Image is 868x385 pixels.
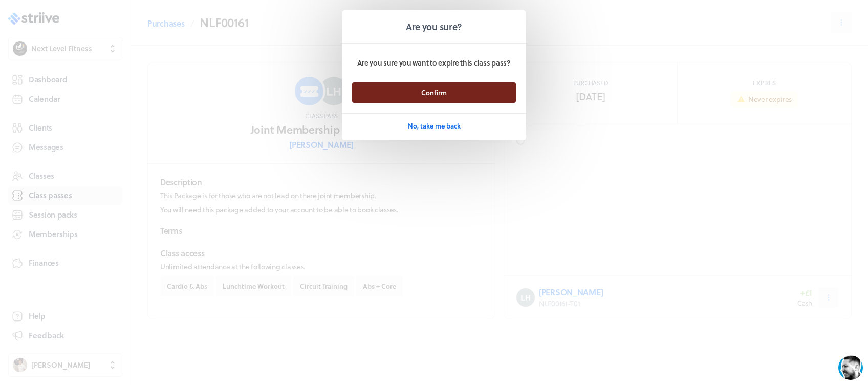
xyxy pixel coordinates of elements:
[31,7,49,26] img: US
[408,116,461,136] button: No, take me back
[160,315,173,324] g: />
[421,88,447,97] span: Confirm
[408,121,461,131] span: No, take me back
[57,19,146,26] div: Typically replies in a few minutes
[352,58,516,68] p: Are you sure you want to expire this class pass?
[31,6,192,27] div: US[PERSON_NAME]Typically replies in a few minutes
[57,6,146,17] div: [PERSON_NAME]
[838,355,863,380] iframe: gist-messenger-bubble-iframe
[352,82,516,103] button: Confirm
[406,19,462,34] h2: Are you sure?
[163,317,171,323] tspan: GIF
[156,306,178,335] button: />GIF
